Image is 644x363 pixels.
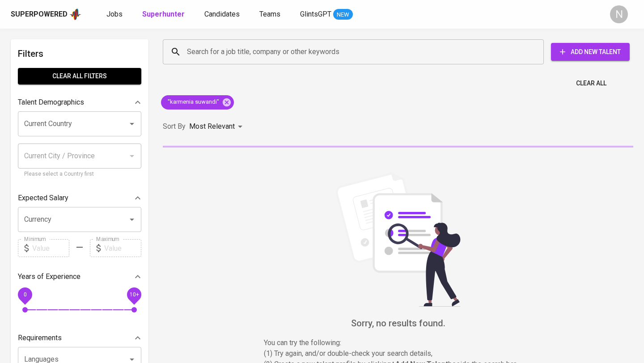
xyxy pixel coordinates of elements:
[576,78,606,89] span: Clear All
[300,10,331,18] span: GlintsGPT
[142,10,185,18] b: Superhunter
[558,46,623,58] span: Add New Talent
[69,8,81,21] img: app logo
[18,189,141,207] div: Expected Salary
[23,291,26,298] span: 0
[18,329,141,347] div: Requirements
[161,95,234,110] div: "karmenia suwandi"
[18,193,68,203] p: Expected Salary
[126,213,138,226] button: Open
[163,121,186,132] p: Sort By
[189,118,246,135] div: Most Relevant
[18,68,141,84] button: Clear All filters
[32,239,69,257] input: Value
[18,271,80,282] p: Years of Experience
[189,121,235,132] p: Most Relevant
[25,71,134,82] span: Clear All filters
[104,239,141,257] input: Value
[18,97,84,108] p: Talent Demographics
[264,338,532,348] p: You can try the following :
[18,46,141,61] h6: Filters
[126,118,138,130] button: Open
[572,75,610,92] button: Clear All
[106,9,124,20] a: Jobs
[163,316,633,330] h6: Sorry, no results found.
[333,10,353,19] span: NEW
[204,10,240,18] span: Candidates
[264,348,532,359] p: (1) Try again, and/or double-check your search details,
[106,10,123,18] span: Jobs
[204,9,241,20] a: Candidates
[11,9,68,20] div: Superpowered
[11,8,81,21] a: Superpoweredapp logo
[18,268,141,286] div: Years of Experience
[129,291,139,298] span: 10+
[259,10,280,18] span: Teams
[551,43,630,61] button: Add New Talent
[259,9,282,20] a: Teams
[18,333,62,343] p: Requirements
[142,9,186,20] a: Superhunter
[161,98,225,106] span: "karmenia suwandi"
[300,9,353,20] a: GlintsGPT NEW
[24,170,135,179] p: Please select a Country first
[610,5,628,23] div: N
[18,93,141,111] div: Talent Demographics
[331,173,465,307] img: file_searching.svg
